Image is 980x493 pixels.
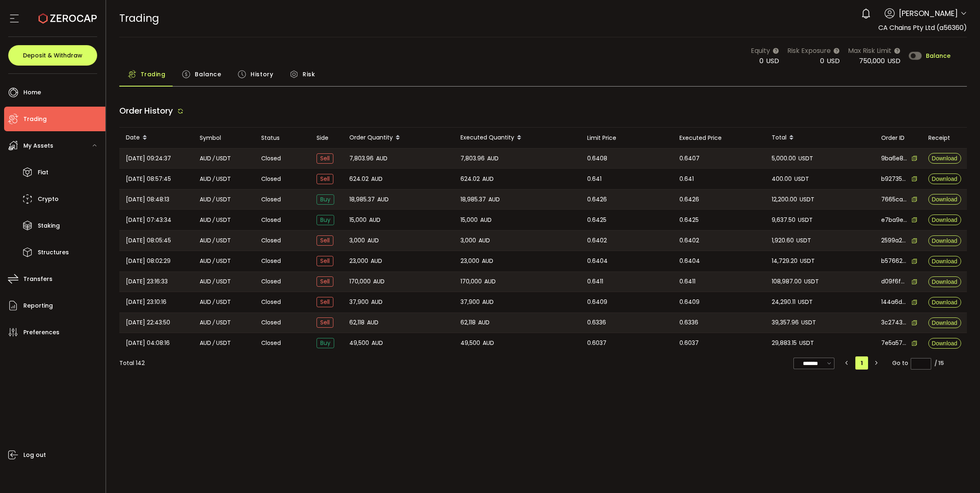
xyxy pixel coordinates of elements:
[119,131,193,145] div: Date
[212,154,215,163] em: /
[200,338,211,348] span: AUD
[23,87,41,98] span: Home
[212,195,215,204] em: /
[38,247,69,258] span: Structures
[881,257,907,265] span: b5766201-d92d-4d89-b14b-a914763fe8c4
[772,297,795,307] span: 24,290.11
[799,338,814,348] span: USDT
[928,256,961,267] button: Download
[216,277,231,286] span: USDT
[216,318,231,327] span: USDT
[881,175,907,183] span: b9273550-9ec8-42ab-b440-debceb6bf362
[371,174,383,184] span: AUD
[460,215,478,225] span: 15,000
[928,215,961,225] button: Download
[827,56,840,66] span: USD
[928,297,961,308] button: Download
[928,153,961,164] button: Download
[932,196,957,202] span: Download
[881,236,907,245] span: 2599a2f9-d739-4166-9349-f3a110e7aa98
[587,195,607,204] span: 0.6426
[932,299,957,305] span: Download
[932,155,957,161] span: Download
[38,220,60,232] span: Staking
[928,338,961,349] button: Download
[38,167,48,178] span: Fiat
[195,66,221,82] span: Balance
[679,154,700,163] span: 0.6407
[216,154,231,163] span: USDT
[349,195,375,204] span: 18,985.37
[349,277,371,286] span: 170,000
[38,193,59,205] span: Crypto
[460,195,486,204] span: 18,985.37
[369,215,381,225] span: AUD
[928,276,961,287] button: Download
[126,154,171,163] span: [DATE] 09:24:37
[679,174,694,184] span: 0.641
[212,277,215,286] em: /
[800,256,815,266] span: USDT
[460,297,480,307] span: 37,900
[794,174,809,184] span: USDT
[212,174,215,184] em: /
[932,340,957,346] span: Download
[484,277,496,286] span: AUD
[587,338,606,348] span: 0.6037
[261,195,281,204] span: Closed
[367,318,378,327] span: AUD
[881,195,907,204] span: 7665ca89-7554-493f-af95-32222863dfaa
[261,277,281,286] span: Closed
[679,195,699,204] span: 0.6426
[371,297,383,307] span: AUD
[679,256,700,266] span: 0.6404
[479,236,490,245] span: AUD
[487,154,499,163] span: AUD
[875,133,922,143] div: Order ID
[587,277,603,286] span: 0.6411
[310,133,343,143] div: Side
[119,11,159,25] span: Trading
[928,194,961,205] button: Download
[216,215,231,225] span: USDT
[261,175,281,183] span: Closed
[349,154,374,163] span: 7,803.96
[126,174,171,184] span: [DATE] 08:57:45
[303,66,315,82] span: Risk
[765,131,875,145] div: Total
[251,66,273,82] span: History
[261,236,281,245] span: Closed
[216,256,231,266] span: USDT
[482,297,494,307] span: AUD
[679,318,698,327] span: 0.6336
[796,236,811,245] span: USDT
[759,56,763,66] span: 0
[349,174,369,184] span: 624.02
[679,236,699,245] span: 0.6402
[261,318,281,327] span: Closed
[317,215,334,225] span: Buy
[881,277,907,286] span: d09f6fb3-8af7-4064-b7c5-8d9f3d3ecfc8
[23,273,52,285] span: Transfers
[488,195,500,204] span: AUD
[212,338,215,348] em: /
[261,298,281,306] span: Closed
[482,256,493,266] span: AUD
[587,215,606,225] span: 0.6425
[8,45,97,66] button: Deposit & Withdraw
[317,297,333,307] span: Sell
[343,131,454,145] div: Order Quantity
[200,195,211,204] span: AUD
[772,338,797,348] span: 29,883.15
[126,256,171,266] span: [DATE] 08:02:29
[23,300,53,312] span: Reporting
[772,256,798,266] span: 14,729.20
[200,297,211,307] span: AUD
[482,174,494,184] span: AUD
[371,338,383,348] span: AUD
[317,317,333,328] span: Sell
[772,174,792,184] span: 400.00
[587,174,602,184] span: 0.641
[317,276,333,287] span: Sell
[587,236,607,245] span: 0.6402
